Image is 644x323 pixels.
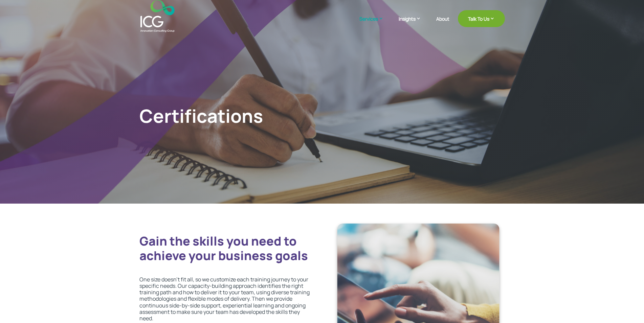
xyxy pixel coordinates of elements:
[610,291,644,323] iframe: Chat Widget
[139,234,312,266] h2: Gain the skills you need to achieve your business goals
[359,15,390,32] a: Services
[399,15,428,32] a: Insights
[139,276,312,322] p: One size doesn’t fit all, so we customize each training journey to your specific needs. Our capac...
[458,10,505,27] a: Talk To Us
[436,16,449,32] a: About
[139,105,312,130] h1: Certifications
